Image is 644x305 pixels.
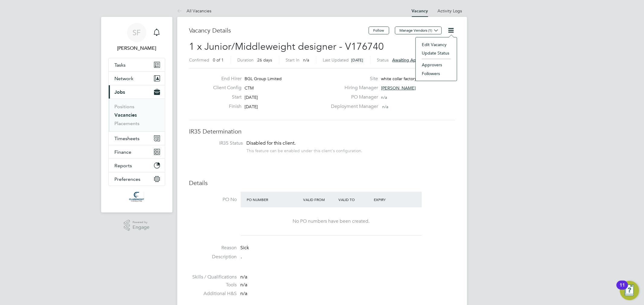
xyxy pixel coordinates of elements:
[245,194,302,205] div: PO Number
[108,45,165,52] span: Sam Fullman
[241,274,248,280] span: n/a
[208,85,242,91] label: Client Config
[115,112,137,118] a: Vacancies
[108,192,165,202] a: Go to home page
[109,132,165,145] button: Timesheets
[302,194,337,205] div: Valid From
[327,85,378,91] label: Hiring Manager
[245,95,258,100] span: [DATE]
[189,291,237,297] label: Additional H&S
[189,282,237,288] label: Tools
[109,72,165,85] button: Network
[189,127,455,135] h3: IR35 Determination
[245,76,282,81] span: BGL Group Limited
[115,163,132,168] span: Reports
[189,197,237,203] label: PO No
[109,145,165,159] button: Finance
[109,172,165,186] button: Preferences
[245,104,258,109] span: [DATE]
[109,99,165,131] div: Jobs
[327,94,378,100] label: PO Manager
[419,69,454,78] li: Followers
[327,76,378,82] label: Site
[438,8,462,14] a: Activity Logs
[115,104,135,109] a: Positions
[101,17,172,212] nav: Main navigation
[241,291,248,297] span: n/a
[115,176,141,182] span: Preferences
[177,8,212,14] a: All Vacancies
[189,41,384,52] span: 1 x Junior/Middleweight designer - V176740
[189,254,237,260] label: Description
[247,218,416,225] div: No PO numbers have been created.
[258,57,272,63] span: 26 days
[381,85,416,91] span: [PERSON_NAME]
[392,57,438,63] span: Awaiting approval - 0/4
[189,245,237,251] label: Reason
[133,220,149,225] span: Powered by
[115,62,126,68] span: Tasks
[133,29,141,36] span: SF
[189,27,369,34] h3: Vacancy Details
[247,140,296,146] span: Disabled for this client.
[327,103,378,110] label: Deployment Manager
[369,27,389,34] button: Follow
[245,85,254,91] span: CTM
[241,245,249,251] span: Sick
[129,192,144,202] img: claremontconsulting1-logo-retina.png
[115,76,134,81] span: Network
[381,95,387,100] span: n/a
[419,40,454,49] li: Edit Vacancy
[115,89,125,95] span: Jobs
[115,121,140,126] a: Placements
[286,57,300,63] label: Start In
[337,194,372,205] div: Valid To
[238,57,254,63] label: Duration
[241,282,248,288] span: n/a
[208,94,242,100] label: Start
[109,159,165,172] button: Reports
[620,281,639,300] button: Open Resource Center, 11 new notifications
[108,23,165,52] a: SF[PERSON_NAME]
[109,85,165,99] button: Jobs
[382,104,388,109] span: n/a
[323,57,349,63] label: Last Updated
[351,58,364,63] span: [DATE]
[412,8,428,14] a: Vacancy
[247,146,363,153] div: This feature can be enabled under this client's configuration.
[115,136,140,141] span: Timesheets
[419,61,454,69] li: Approvers
[213,57,224,63] span: 0 of 1
[133,225,149,230] span: Engage
[620,285,625,293] div: 11
[372,194,408,205] div: Expiry
[419,49,454,57] li: Update Status
[208,103,242,110] label: Finish
[189,179,455,187] h3: Details
[381,76,417,81] span: white collar factory
[377,57,389,63] label: Status
[124,220,149,231] a: Powered byEngage
[189,57,210,63] label: Confirmed
[395,27,442,34] button: Manage Vendors (1)
[195,140,243,146] label: IR35 Status
[303,57,309,63] span: n/a
[115,149,132,155] span: Finance
[241,254,455,260] p: .
[109,58,165,71] a: Tasks
[189,274,237,280] label: Skills / Qualifications
[208,76,242,82] label: End Hirer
